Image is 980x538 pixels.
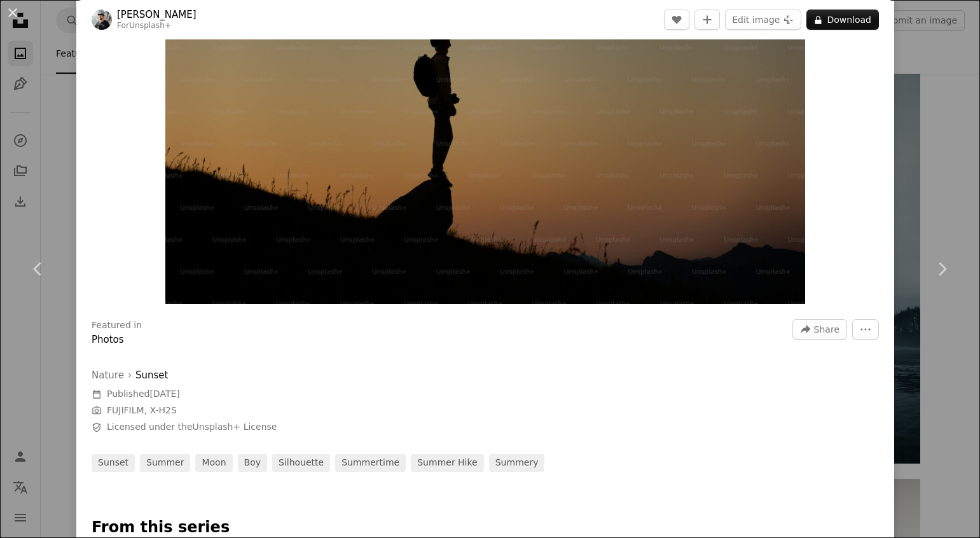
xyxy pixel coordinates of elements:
div: › [92,368,473,383]
a: sunset [92,454,135,472]
a: summer hike [411,454,484,472]
a: Unsplash+ License [193,422,277,432]
button: Edit image [725,10,801,30]
a: silhouette [272,454,330,472]
p: From this series [92,518,879,538]
span: Share [814,320,839,339]
h3: Featured in [92,319,142,332]
button: FUJIFILM, X-H2S [107,404,177,417]
a: boy [238,454,267,472]
a: Next [904,208,980,330]
button: Share this image [792,319,847,340]
a: moon [195,454,232,472]
a: Sunset [135,368,168,383]
a: [PERSON_NAME] [117,8,197,21]
a: summery [489,454,545,472]
span: Licensed under the [107,421,277,434]
time: August 25, 2025 at 5:56:37 AM CDT [149,389,179,399]
button: Add to Collection [694,10,720,30]
a: Photos [92,334,124,345]
button: More Actions [852,319,879,340]
a: Unsplash+ [129,21,171,30]
img: Go to Daniel J. Schwarz's profile [92,10,112,30]
a: summertime [335,454,406,472]
button: Download [806,10,879,30]
button: Like [664,10,689,30]
a: summer [140,454,190,472]
span: Published [107,389,180,399]
a: Nature [92,368,124,383]
div: For [117,21,197,31]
